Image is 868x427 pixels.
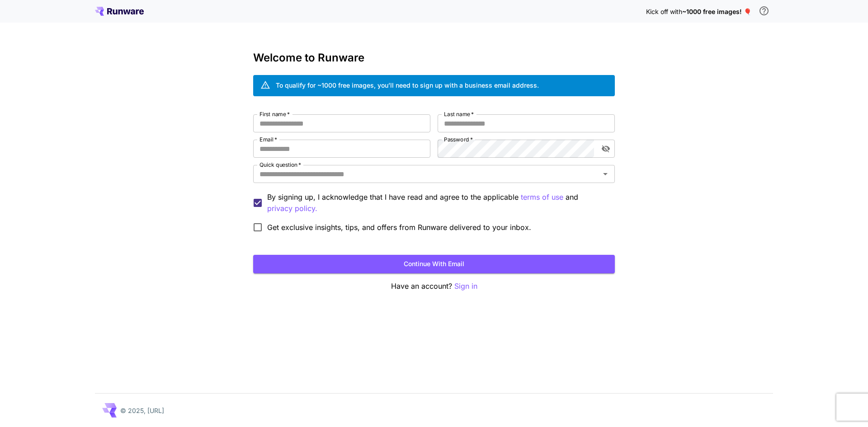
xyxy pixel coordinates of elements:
p: Have an account? [253,281,615,292]
button: Continue with email [253,255,615,273]
p: © 2025, [URL] [120,406,164,415]
div: To qualify for ~1000 free images, you’ll need to sign up with a business email address. [276,80,539,90]
button: By signing up, I acknowledge that I have read and agree to the applicable terms of use and [267,203,317,214]
p: By signing up, I acknowledge that I have read and agree to the applicable and [267,192,608,214]
label: Last name [444,110,474,118]
label: Email [259,136,277,143]
button: Open [599,168,612,180]
button: Sign in [454,281,477,292]
label: Password [444,136,473,143]
span: Get exclusive insights, tips, and offers from Runware delivered to your inbox. [267,222,531,233]
button: By signing up, I acknowledge that I have read and agree to the applicable and privacy policy. [521,192,563,203]
p: privacy policy. [267,203,317,214]
p: terms of use [521,192,563,203]
label: Quick question [259,161,301,169]
button: toggle password visibility [598,141,614,157]
button: In order to qualify for free credit, you need to sign up with a business email address and click ... [755,2,773,20]
label: First name [259,110,290,118]
span: ~1000 free images! 🎈 [682,8,751,15]
span: Kick off with [646,8,682,15]
h3: Welcome to Runware [253,52,615,64]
